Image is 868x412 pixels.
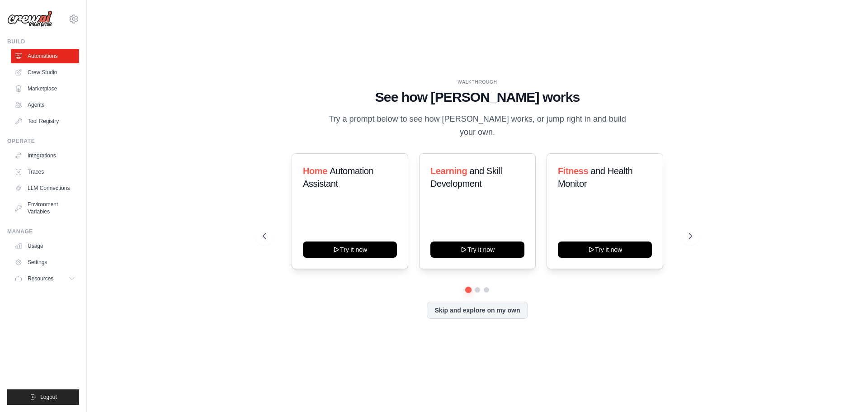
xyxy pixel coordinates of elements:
span: Automation Assistant [303,166,373,189]
div: Manage [7,228,79,235]
img: Logo [7,10,52,28]
a: Marketplace [11,81,79,96]
a: Usage [11,239,79,253]
a: Traces [11,165,79,179]
span: Fitness [558,166,588,176]
a: Tool Registry [11,114,79,128]
div: WALKTHROUGH [263,79,692,85]
div: Build [7,38,79,45]
span: and Health Monitor [558,166,632,189]
div: Operate [7,137,79,145]
span: Home [303,166,327,176]
a: Environment Variables [11,197,79,219]
button: Logout [7,389,79,405]
a: LLM Connections [11,181,79,195]
button: Try it now [303,242,397,258]
a: Integrations [11,148,79,163]
span: Learning [430,166,467,176]
h1: See how [PERSON_NAME] works [263,89,692,105]
span: Logout [40,393,57,401]
p: Try a prompt below to see how [PERSON_NAME] works, or jump right in and build your own. [325,113,629,139]
a: Automations [11,49,79,63]
a: Agents [11,98,79,112]
span: and Skill Development [430,166,502,189]
button: Skip and explore on my own [427,302,528,319]
span: Resources [28,275,53,282]
a: Crew Studio [11,65,79,80]
a: Settings [11,255,79,270]
button: Resources [11,271,79,286]
button: Try it now [558,242,652,258]
button: Try it now [430,242,524,258]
